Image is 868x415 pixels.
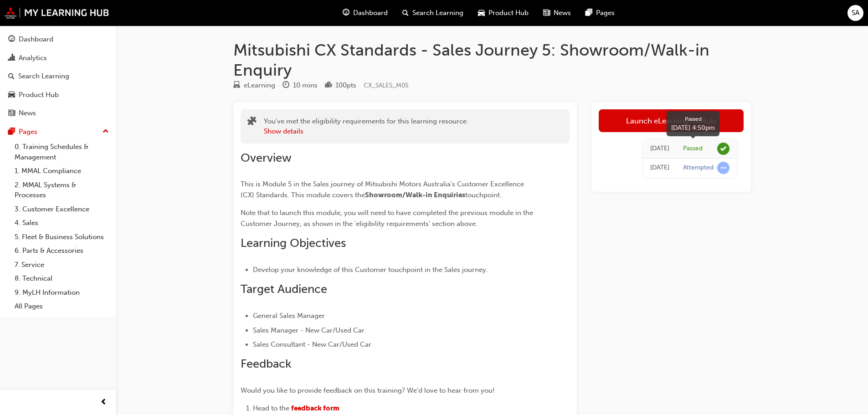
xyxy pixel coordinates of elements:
[578,4,622,22] a: pages-iconPages
[282,80,318,91] div: Duration
[11,230,113,244] a: 5. Fleet & Business Solutions
[4,123,113,140] button: Pages
[233,80,275,91] div: Type
[247,117,257,128] span: puzzle-icon
[8,36,15,44] span: guage-icon
[395,4,471,22] a: search-iconSearch Learning
[852,8,859,18] span: SA
[8,109,15,118] span: news-icon
[233,82,240,90] span: learningResourceType_ELEARNING-icon
[264,116,468,137] div: You've met the eligibility requirements for this learning resource.
[650,143,669,154] div: Fri Aug 22 2025 16:50:19 GMT+1000 (Australian Eastern Standard Time)
[364,82,409,89] span: Learning resource code
[536,4,578,22] a: news-iconNews
[103,126,109,138] span: up-icon
[233,40,751,80] h1: Mitsubishi CX Standards - Sales Journey 5: Showroom/Walk-in Enquiry
[253,340,371,348] span: Sales Consultant - New Car/Used Car
[11,258,113,272] a: 7. Service
[717,162,729,174] span: learningRecordVerb_ATTEMPT-icon
[11,164,113,178] a: 1. MMAL Compliance
[293,80,318,91] div: 10 mins
[241,180,526,199] span: This is Module 5 in the Sales journey of Mitsubishi Motors Australia's Customer Excellence (CX) S...
[241,282,327,296] span: Target Audience
[671,115,715,123] div: Passed
[11,140,113,164] a: 0. Training Schedules & Management
[18,71,69,82] div: Search Learning
[325,82,332,90] span: podium-icon
[5,7,109,19] img: mmal
[335,4,395,22] a: guage-iconDashboard
[4,68,113,85] a: Search Learning
[11,286,113,300] a: 9. MyLH Information
[11,178,113,202] a: 2. MMAL Systems & Processes
[253,404,289,412] span: Head to the
[343,7,349,19] span: guage-icon
[291,404,339,412] a: feedback form
[11,272,113,286] a: 8. Technical
[11,299,113,313] a: All Pages
[4,105,113,122] a: News
[402,7,409,19] span: search-icon
[554,8,571,18] span: News
[335,80,356,91] div: 100 pts
[717,143,729,155] span: learningRecordVerb_PASS-icon
[241,386,495,395] span: Would you like to provide feedback on this training? We'd love to hear from you!
[683,164,714,172] div: Attempted
[671,123,715,133] div: [DATE] 4:50pm
[8,128,15,136] span: pages-icon
[19,53,47,63] div: Analytics
[264,126,303,137] button: Show details
[253,326,365,334] span: Sales Manager - New Car/Used Car
[8,91,15,99] span: car-icon
[412,8,463,18] span: Search Learning
[488,8,529,18] span: Product Hub
[253,266,488,274] span: Develop your knowledge of this Customer touchpoint in the Sales journey.
[282,82,289,90] span: clock-icon
[11,216,113,230] a: 4. Sales
[847,5,863,21] button: SA
[241,236,346,250] span: Learning Objectives
[19,90,59,100] div: Product Hub
[11,202,113,216] a: 3. Customer Excellence
[8,54,15,62] span: chart-icon
[4,31,113,48] a: Dashboard
[11,244,113,258] a: 6. Parts & Accessories
[19,127,37,137] div: Pages
[586,7,592,19] span: pages-icon
[244,80,275,91] div: eLearning
[650,163,669,173] div: Fri Aug 22 2025 15:54:57 GMT+1000 (Australian Eastern Standard Time)
[365,191,465,199] span: Showroom/Walk-in Enquiries
[253,312,325,320] span: General Sales Manager
[341,404,343,412] span: .
[241,357,291,371] span: Feedback
[683,144,703,153] div: Passed
[4,29,113,123] button: DashboardAnalyticsSearch LearningProduct HubNews
[241,151,292,165] span: Overview
[596,8,615,18] span: Pages
[599,109,744,132] a: Launch eLearning module
[241,209,535,228] span: Note that to launch this module, you will need to have completed the previous module in the Custo...
[353,8,388,18] span: Dashboard
[325,80,356,91] div: Points
[19,108,36,118] div: News
[465,191,502,199] span: touchpoint.
[100,397,107,408] span: prev-icon
[543,7,550,19] span: news-icon
[478,7,485,19] span: car-icon
[8,72,15,81] span: search-icon
[4,50,113,67] a: Analytics
[19,34,53,45] div: Dashboard
[471,4,536,22] a: car-iconProduct Hub
[4,87,113,103] a: Product Hub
